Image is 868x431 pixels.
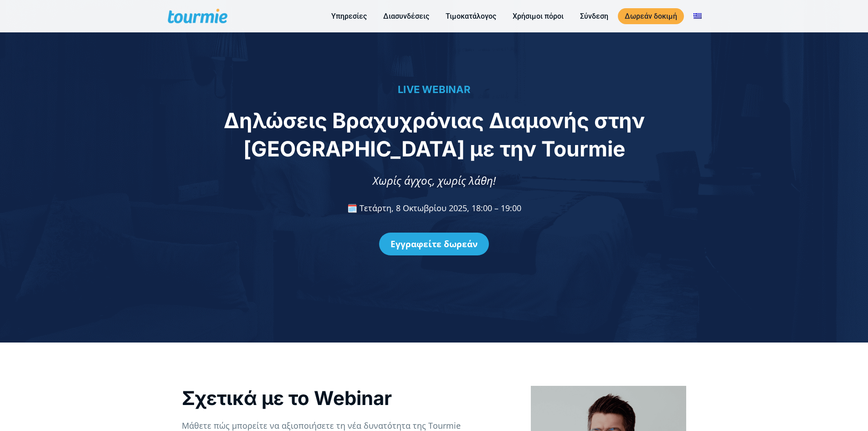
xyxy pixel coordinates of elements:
a: Υπηρεσίες [324,10,374,22]
span: 🗓️ Τετάρτη, 8 Οκτωβρίου 2025, 18:00 – 19:00 [347,203,521,213]
a: Τιμοκατάλογος [439,10,503,22]
a: Δωρεάν δοκιμή [618,8,684,24]
div: Σχετικά με το Webinar [182,386,512,410]
a: Χρήσιμοι πόροι [506,10,570,22]
span: Δηλώσεις Βραχυχρόνιας Διαμονής στην [GEOGRAPHIC_DATA] με την Tourmie [224,108,645,161]
span: LIVE WEBINAR [398,83,470,95]
a: Διασυνδέσεις [376,10,436,22]
a: Σύνδεση [573,10,615,22]
a: Εγγραφείτε δωρεάν [379,233,489,255]
span: Χωρίς άγχος, χωρίς λάθη! [373,173,496,188]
